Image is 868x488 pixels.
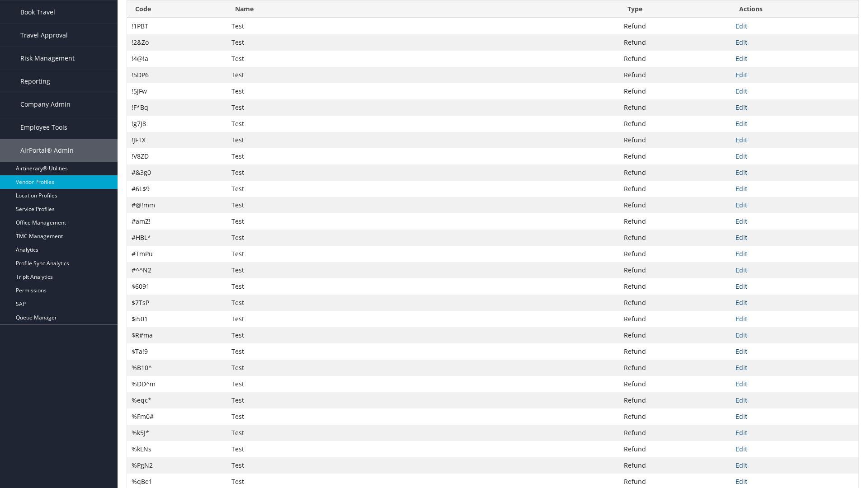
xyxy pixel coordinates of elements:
td: Refund [619,457,731,474]
span: AirPortal® Admin [20,139,74,162]
td: Test [227,197,619,213]
td: Test [227,392,619,408]
td: Test [227,425,619,441]
td: #&3g0 [127,164,227,181]
a: Edit [736,119,747,128]
a: Edit [736,477,747,486]
a: Edit [736,184,747,193]
a: Edit [736,363,747,372]
td: !5JFw [127,83,227,99]
td: $6091 [127,278,227,295]
th: Type: activate to sort column ascending [619,0,731,18]
a: Edit [736,412,747,421]
th: Actions [731,0,859,18]
td: $Ta!9 [127,343,227,360]
a: Edit [736,233,747,242]
span: Travel Approval [20,24,68,47]
td: Test [227,213,619,230]
td: Test [227,18,619,34]
td: !1PBT [127,18,227,34]
a: Edit [736,266,747,274]
td: Refund [619,295,731,311]
a: Edit [736,217,747,225]
td: Test [227,99,619,116]
a: Edit [736,298,747,307]
td: Refund [619,327,731,343]
td: Refund [619,343,731,360]
td: Test [227,230,619,246]
a: Edit [736,347,747,356]
a: Edit [736,428,747,437]
a: Edit [736,282,747,291]
td: Test [227,132,619,148]
td: Refund [619,278,731,295]
td: Refund [619,360,731,376]
td: Refund [619,164,731,181]
td: %eqc* [127,392,227,408]
th: Code: activate to sort column descending [127,0,227,18]
td: !F*Bq [127,99,227,116]
td: Test [227,457,619,474]
td: Refund [619,246,731,262]
a: Edit [736,103,747,112]
td: !5DP6 [127,67,227,83]
td: Test [227,164,619,181]
td: !2&Zo [127,34,227,51]
td: #TmPu [127,246,227,262]
td: Refund [619,83,731,99]
a: Edit [736,380,747,388]
td: $7TsP [127,295,227,311]
td: Test [227,343,619,360]
td: Test [227,246,619,262]
td: Refund [619,408,731,425]
td: !V8ZD [127,148,227,164]
td: Refund [619,51,731,67]
span: Company Admin [20,93,71,116]
td: Refund [619,441,731,457]
td: Test [227,51,619,67]
td: Test [227,408,619,425]
th: Name: activate to sort column ascending [227,0,619,18]
td: Test [227,148,619,164]
a: Edit [736,445,747,453]
td: #HBL* [127,230,227,246]
td: %k5J* [127,425,227,441]
td: !g7J8 [127,116,227,132]
span: Risk Management [20,47,75,70]
span: Employee Tools [20,116,67,139]
td: Test [227,295,619,311]
td: Refund [619,425,731,441]
td: Refund [619,262,731,278]
td: Refund [619,311,731,327]
td: Test [227,360,619,376]
td: Refund [619,148,731,164]
td: %B10^ [127,360,227,376]
td: #amZ! [127,213,227,230]
td: !4@!a [127,51,227,67]
td: Refund [619,132,731,148]
td: Test [227,181,619,197]
td: Test [227,376,619,392]
td: Test [227,34,619,51]
a: Edit [736,136,747,144]
td: Refund [619,392,731,408]
a: Edit [736,38,747,47]
td: Test [227,116,619,132]
td: Test [227,278,619,295]
td: $i501 [127,311,227,327]
a: Edit [736,22,747,30]
td: Refund [619,376,731,392]
td: Refund [619,34,731,51]
td: %kLNs [127,441,227,457]
td: Test [227,327,619,343]
td: %Fm0# [127,408,227,425]
td: Test [227,262,619,278]
a: Edit [736,70,747,79]
td: Refund [619,230,731,246]
td: Test [227,441,619,457]
a: Edit [736,331,747,339]
a: Edit [736,396,747,404]
span: Reporting [20,70,50,93]
td: %PgN2 [127,457,227,474]
td: Refund [619,67,731,83]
